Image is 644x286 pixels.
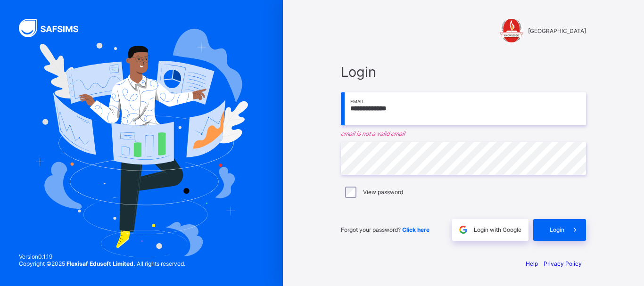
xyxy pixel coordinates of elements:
[19,19,90,37] img: SAFSIMS Logo
[458,224,469,235] img: google.396cfc9801f0270233282035f929180a.svg
[363,188,403,196] label: View password
[402,226,429,233] a: Click here
[341,130,586,137] em: email is not a valid email
[341,226,429,233] span: Forgot your password?
[66,260,135,267] strong: Flexisaf Edusoft Limited.
[544,260,582,267] a: Privacy Policy
[35,29,248,258] img: Hero Image
[526,260,538,267] a: Help
[474,226,521,233] span: Login with Google
[19,253,185,260] span: Version 0.1.19
[341,64,586,80] span: Login
[528,27,586,34] span: [GEOGRAPHIC_DATA]
[19,260,185,267] span: Copyright © 2025 All rights reserved.
[550,226,564,233] span: Login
